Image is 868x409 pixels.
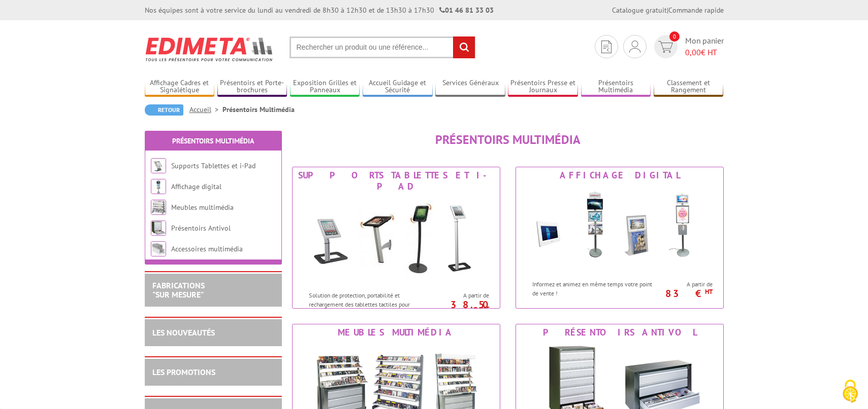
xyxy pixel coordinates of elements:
a: Meubles multimédia [171,203,234,212]
p: 83 € [656,290,713,296]
a: LES NOUVEAUTÉS [152,327,215,338]
img: devis rapide [629,41,640,53]
img: devis rapide [658,41,673,53]
a: Classement et Rangement [654,79,724,95]
p: Informez et animez en même temps votre point de vente ! [532,280,658,297]
a: Présentoirs Antivol [171,224,231,233]
img: Edimeta [145,30,274,68]
a: Affichage digital Affichage digital Informez et animez en même temps votre point de vente ! A par... [516,167,724,309]
a: LES PROMOTIONS [152,367,215,377]
img: Supports Tablettes et i-Pad [151,158,166,173]
a: Présentoirs Presse et Journaux [508,79,578,95]
sup: HT [705,287,713,296]
a: Affichage digital [171,182,221,191]
input: rechercher [453,36,475,58]
p: Solution de protection, portabilité et rechargement des tablettes tactiles pour professionnels. [309,291,435,317]
a: Présentoirs Multimédia [581,79,651,95]
a: Supports Tablettes et i-Pad Supports Tablettes et i-Pad Solution de protection, portabilité et re... [292,167,500,309]
a: Accueil [189,105,222,114]
img: devis rapide [601,41,612,53]
a: Accueil Guidage et Sécurité [363,79,433,95]
li: Présentoirs Multimédia [222,104,295,115]
div: Meubles multimédia [295,327,497,338]
sup: HT [481,305,489,313]
span: € HT [685,47,724,58]
a: Retour [145,104,183,116]
p: 38.50 € [432,302,489,314]
img: Supports Tablettes et i-Pad [302,195,490,286]
div: Affichage digital [519,170,721,181]
span: A partir de [437,291,489,300]
input: Rechercher un produit ou une référence... [290,36,475,58]
img: Affichage digital [151,179,166,194]
img: Accessoires multimédia [151,241,166,256]
span: A partir de [661,280,713,288]
span: 0,00 [685,47,701,57]
a: Présentoirs Multimédia [172,136,254,145]
a: Supports Tablettes et i-Pad [171,161,255,170]
div: Présentoirs Antivol [519,327,721,338]
a: Exposition Grilles et Panneaux [290,79,360,95]
img: Cookies (fenêtre modale) [838,379,863,404]
a: Catalogue gratuit [612,6,667,15]
span: 0 [669,31,680,42]
img: Affichage digital [526,183,714,275]
a: Accessoires multimédia [171,244,243,253]
button: Cookies (fenêtre modale) [832,375,868,409]
img: Présentoirs Antivol [151,220,166,236]
a: Affichage Cadres et Signalétique [145,79,215,95]
a: devis rapide 0 Mon panier 0,00€ HT [652,35,724,58]
a: Services Généraux [435,79,505,95]
a: Présentoirs et Porte-brochures [217,79,287,95]
div: Supports Tablettes et i-Pad [295,170,497,192]
img: Meubles multimédia [151,200,166,215]
span: Mon panier [685,35,724,58]
a: Commande rapide [668,6,724,15]
h1: Présentoirs Multimédia [292,133,724,146]
div: | [612,5,724,15]
div: Nos équipes sont à votre service du lundi au vendredi de 8h30 à 12h30 et de 13h30 à 17h30 [145,5,494,15]
a: FABRICATIONS"Sur Mesure" [152,280,205,300]
strong: 01 46 81 33 03 [439,6,494,15]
